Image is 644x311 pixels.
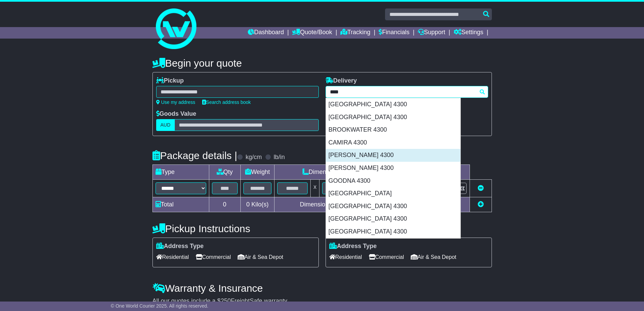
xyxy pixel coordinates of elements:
[379,27,409,39] a: Financials
[209,165,240,180] td: Qty
[156,119,175,131] label: AUD
[221,297,231,304] span: 250
[275,165,400,180] td: Dimensions (L x W x H)
[418,27,445,39] a: Support
[311,180,319,197] td: x
[240,197,275,212] td: Kilo(s)
[152,197,209,212] td: Total
[326,175,460,187] div: GOODNA 4300
[329,243,377,250] label: Address Type
[326,187,460,200] div: [GEOGRAPHIC_DATA]
[111,303,209,309] span: © One World Courier 2025. All rights reserved.
[326,86,488,98] typeahead: Please provide city
[326,111,460,124] div: [GEOGRAPHIC_DATA] 4300
[152,58,492,69] h4: Begin your quote
[152,297,492,305] div: All our quotes include a $ FreightSafe warranty.
[275,197,400,212] td: Dimensions in Centimetre(s)
[273,154,285,161] label: lb/in
[245,154,262,161] label: kg/cm
[238,252,283,262] span: Air & Sea Depot
[326,200,460,213] div: [GEOGRAPHIC_DATA] 4300
[411,252,456,262] span: Air & Sea Depot
[152,150,237,161] h4: Package details |
[202,99,251,105] a: Search address book
[156,243,204,250] label: Address Type
[156,99,195,105] a: Use my address
[152,165,209,180] td: Type
[326,98,460,111] div: [GEOGRAPHIC_DATA] 4300
[326,136,460,149] div: CAMIRA 4300
[329,252,362,262] span: Residential
[326,124,460,136] div: BROOKWATER 4300
[246,201,249,208] span: 0
[326,149,460,162] div: [PERSON_NAME] 4300
[209,197,240,212] td: 0
[326,77,357,85] label: Delivery
[156,110,196,118] label: Goods Value
[152,283,492,294] h4: Warranty & Insurance
[156,252,189,262] span: Residential
[326,213,460,225] div: [GEOGRAPHIC_DATA] 4300
[152,223,319,234] h4: Pickup Instructions
[196,252,231,262] span: Commercial
[292,27,332,39] a: Quote/Book
[454,27,483,39] a: Settings
[240,165,275,180] td: Weight
[248,27,284,39] a: Dashboard
[478,185,484,192] a: Remove this item
[326,162,460,175] div: [PERSON_NAME] 4300
[369,252,404,262] span: Commercial
[340,27,370,39] a: Tracking
[156,77,184,85] label: Pickup
[478,201,484,208] a: Add new item
[326,225,460,238] div: [GEOGRAPHIC_DATA] 4300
